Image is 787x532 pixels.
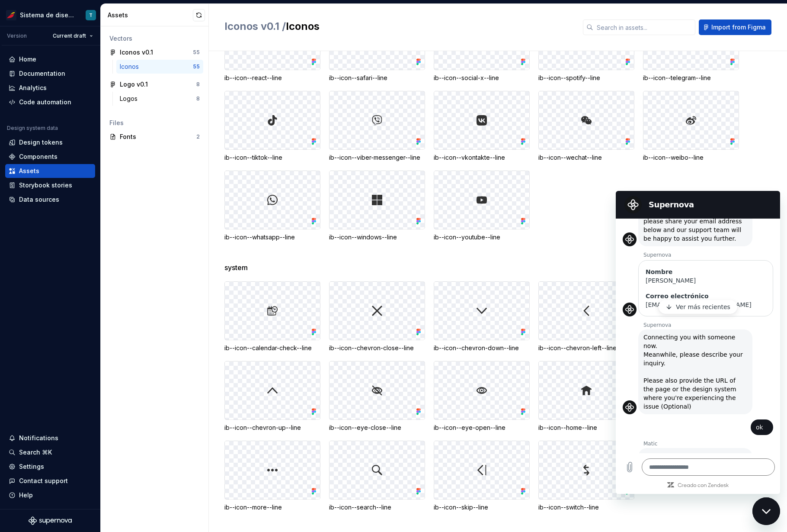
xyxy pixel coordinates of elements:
div: 55 [193,63,200,70]
div: ib--icon--calendar-check--line [224,344,320,352]
div: ib--icon--search--line [329,503,425,512]
div: T [89,12,93,19]
div: Iconos [120,62,142,71]
div: Analytics [19,84,47,92]
div: 8 [196,95,200,102]
a: Design tokens [5,135,95,149]
div: ib--icon--skip--line [434,503,530,512]
a: Components [5,150,95,164]
div: 55 [193,49,200,56]
input: Search in assets... [593,19,695,35]
button: Search ⌘K [5,445,95,459]
a: Data sources [5,193,95,206]
div: ib--icon--whatsapp--line [224,233,320,242]
button: Contact support [5,474,95,488]
div: Code automation [19,98,71,106]
div: Components [19,152,58,161]
div: Data sources [19,195,59,204]
a: Settings [5,460,95,474]
div: 8 [196,81,200,88]
div: ib--icon--eye-close--line [329,423,425,432]
div: Logos [120,94,141,103]
div: Documentation [19,69,65,78]
div: ib--icon--chevron-left--line [538,344,634,352]
div: ib--icon--react--line [224,74,320,82]
div: Assets [19,167,39,175]
div: ib--icon--chevron-close--line [329,344,425,352]
div: ib--icon--weibo--line [643,153,739,162]
div: ib--icon--social-x--line [434,74,530,82]
a: Iconos v0.155 [106,45,203,59]
div: Fonts [120,132,196,141]
button: Notifications [5,431,95,445]
svg: Supernova Logo [29,516,72,525]
div: ib--icon--chevron-down--line [434,344,530,352]
div: Settings [19,462,44,471]
div: Iconos v0.1 [120,48,153,57]
div: Storybook stories [19,181,72,190]
div: ib--icon--tiktok--line [224,153,320,162]
button: Sistema de diseño IberiaT [2,6,99,24]
div: Design tokens [19,138,63,147]
a: Analytics [5,81,95,95]
a: Code automation [5,95,95,109]
div: ib--icon--viber-messenger--line [329,153,425,162]
div: Logo v0.1 [120,80,148,89]
a: Documentation [5,67,95,81]
div: ib--icon--switch--line [538,503,634,512]
div: Version [7,32,27,39]
div: Notifications [19,434,58,442]
div: Home [19,55,36,64]
div: ib--icon--home--line [538,423,634,432]
button: Help [5,488,95,502]
span: Import from Figma [711,23,766,32]
div: Search ⌘K [19,448,52,457]
div: Sistema de diseño Iberia [20,11,75,19]
img: 55604660-494d-44a9-beb2-692398e9940a.png [6,10,16,20]
div: ib--icon--chevron-up--line [224,423,320,432]
div: Assets [108,11,193,19]
button: Current draft [49,30,97,42]
a: Home [5,52,95,66]
a: Storybook stories [5,178,95,192]
div: ib--icon--telegram--line [643,74,739,82]
div: Help [19,491,33,500]
div: 2 [196,133,200,140]
span: system [224,262,248,273]
iframe: Botón para iniciar la ventana de mensajería, 1 mensaje sin leer [752,497,780,525]
div: Contact support [19,477,68,485]
span: Current draft [53,32,86,39]
div: ib--icon--wechat--line [538,153,634,162]
a: Fonts2 [106,130,203,144]
div: ib--icon--safari--line [329,74,425,82]
div: ib--icon--windows--line [329,233,425,242]
div: ib--icon--eye-open--line [434,423,530,432]
div: ib--icon--more--line [224,503,320,512]
a: Logo v0.18 [106,77,203,91]
a: Logos8 [116,92,203,106]
button: Import from Figma [699,19,771,35]
iframe: Ventana de mensajería [616,191,780,494]
div: Files [109,119,200,127]
a: Iconos55 [116,60,203,74]
div: ib--icon--vkontakte--line [434,153,530,162]
span: Iconos v0.1 / [224,20,286,32]
div: Design system data [7,125,58,132]
a: Assets [5,164,95,178]
div: ib--icon--youtube--line [434,233,530,242]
